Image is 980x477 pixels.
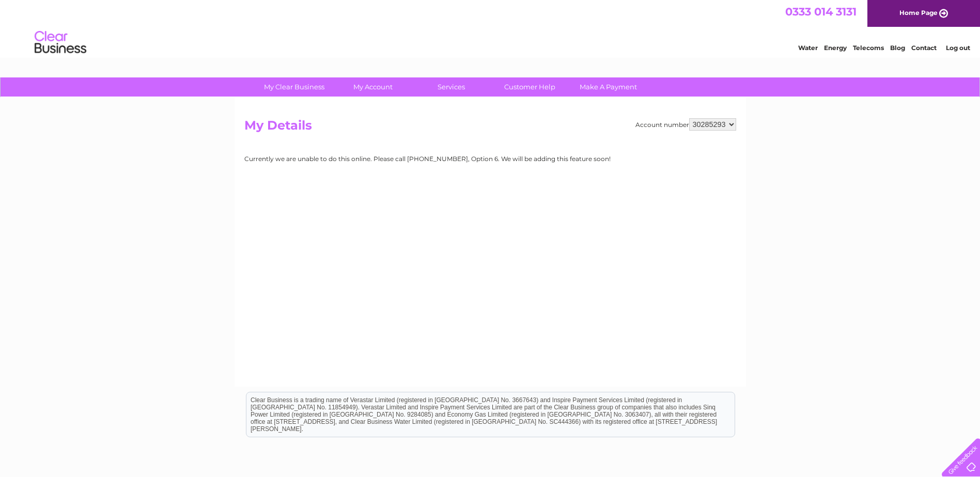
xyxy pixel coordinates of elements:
[785,5,857,18] a: 0333 014 3131
[330,77,415,97] a: My Account
[34,27,87,58] img: logo.png
[246,6,735,50] div: Clear Business is a trading name of Verastar Limited (registered in [GEOGRAPHIC_DATA] No. 3667643...
[946,44,970,52] a: Log out
[635,118,736,131] div: Account number
[244,118,736,138] h2: My Details
[853,44,884,52] a: Telecoms
[244,154,611,164] p: Currently we are unable to do this online. Please call [PHONE_NUMBER], Option 6. We will be addin...
[252,77,337,97] a: My Clear Business
[798,44,818,52] a: Water
[487,77,572,97] a: Customer Help
[824,44,847,52] a: Energy
[409,77,494,97] a: Services
[566,77,651,97] a: Make A Payment
[911,44,937,52] a: Contact
[890,44,905,52] a: Blog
